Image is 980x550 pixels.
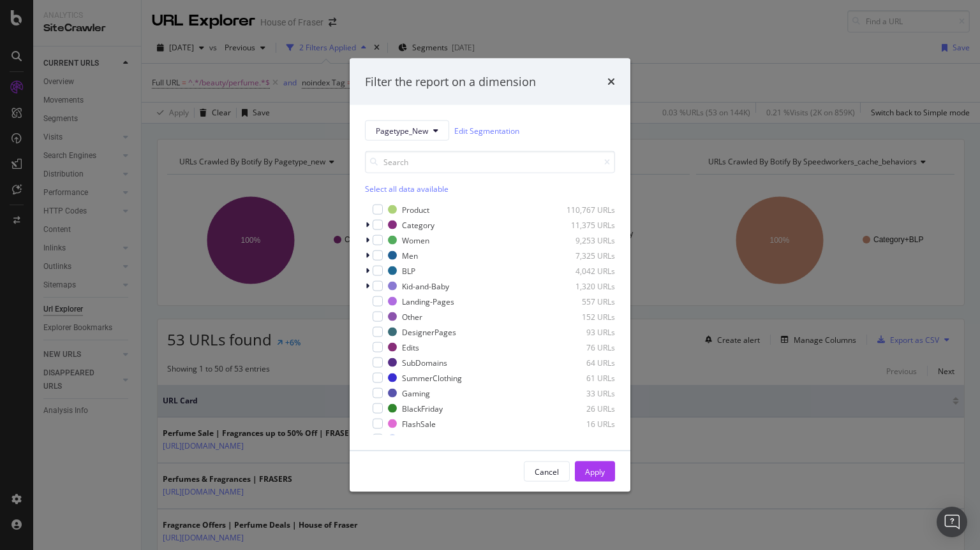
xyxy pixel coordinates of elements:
[402,280,449,291] div: Kid-and-Baby
[535,466,559,477] div: Cancel
[553,296,615,307] div: 557 URLs
[402,250,418,261] div: Men
[553,311,615,322] div: 152 URLs
[607,73,615,90] div: times
[365,73,536,90] div: Filter the report on a dimension
[402,326,456,337] div: DesignerPages
[553,372,615,383] div: 61 URLs
[553,219,615,230] div: 11,375 URLs
[350,58,630,492] div: modal
[553,403,615,414] div: 26 URLs
[402,311,422,322] div: Other
[553,342,615,352] div: 76 URLs
[376,125,428,136] span: Pagetype_New
[365,120,449,141] button: Pagetype_New
[553,250,615,261] div: 7,325 URLs
[402,204,429,215] div: Product
[553,204,615,215] div: 110,767 URLs
[524,461,570,482] button: Cancel
[402,296,454,307] div: Landing-Pages
[402,219,434,230] div: Category
[553,280,615,291] div: 1,320 URLs
[402,387,430,398] div: Gaming
[402,372,462,383] div: SummerClothing
[365,151,615,173] input: Search
[585,466,605,477] div: Apply
[553,357,615,368] div: 64 URLs
[402,357,447,368] div: SubDomains
[553,387,615,398] div: 33 URLs
[402,265,415,276] div: BLP
[575,461,615,482] button: Apply
[402,342,419,352] div: Edits
[402,418,436,429] div: FlashSale
[553,326,615,337] div: 93 URLs
[365,184,615,194] div: Select all data available
[553,418,615,429] div: 16 URLs
[553,433,615,444] div: 14 URLs
[402,403,443,414] div: BlackFriday
[937,507,967,537] div: Open Intercom Messenger
[402,235,429,245] div: Women
[553,235,615,245] div: 9,253 URLs
[553,265,615,276] div: 4,042 URLs
[402,433,443,444] div: Information
[454,124,519,137] a: Edit Segmentation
